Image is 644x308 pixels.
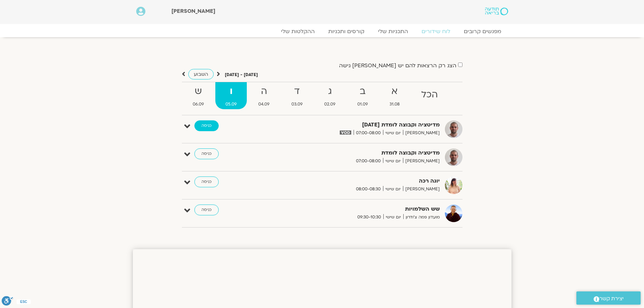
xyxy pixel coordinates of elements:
span: 31.08 [379,101,410,108]
a: ג02.09 [314,82,345,109]
a: ההקלטות שלי [274,28,321,35]
span: 09:30-10:30 [355,214,383,221]
span: יום שישי [383,186,403,193]
span: [PERSON_NAME] [403,158,440,165]
a: ב01.09 [347,82,378,109]
span: 08:00-08:30 [354,186,383,193]
strong: ו [215,84,247,99]
strong: שש השלמויות [274,205,440,214]
span: השבוע [194,71,208,77]
span: 04.09 [248,101,280,108]
a: כניסה [194,120,219,131]
a: א31.08 [379,82,410,109]
strong: ש [183,84,214,99]
a: לוח שידורים [415,28,457,35]
span: 02.09 [314,101,345,108]
strong: ה [248,84,280,99]
span: 07:00-08:00 [354,158,383,165]
a: כניסה [194,176,219,187]
span: 07:00-08:00 [354,129,383,137]
strong: ד [281,84,313,99]
span: יום שישי [383,214,403,221]
span: [PERSON_NAME] [403,129,440,137]
a: ו05.09 [215,82,247,109]
strong: הכל [411,87,448,102]
strong: א [379,84,410,99]
span: יצירת קשר [599,294,624,303]
strong: מדיטציה וקבוצה לומדת [DATE] [274,120,440,129]
span: 03.09 [281,101,313,108]
strong: ג [314,84,345,99]
a: התכניות שלי [371,28,415,35]
a: כניסה [194,205,219,215]
label: הצג רק הרצאות להם יש [PERSON_NAME] גישה [339,63,456,69]
strong: ב [347,84,378,99]
span: 06.09 [183,101,214,108]
span: מועדון פמה צ'ודרון [403,214,440,221]
span: 05.09 [215,101,247,108]
a: ד03.09 [281,82,313,109]
strong: מדיטציה וקבוצה לומדת [274,148,440,158]
a: כניסה [194,148,219,159]
a: ש06.09 [183,82,214,109]
span: [PERSON_NAME] [171,7,215,15]
a: הכל [411,82,448,109]
a: ה04.09 [248,82,280,109]
span: יום שישי [383,158,403,165]
a: יצירת קשר [576,291,641,305]
strong: יוגה רכה [274,176,440,186]
a: מפגשים קרובים [457,28,508,35]
span: 01.09 [347,101,378,108]
a: השבוע [188,69,214,79]
span: [PERSON_NAME] [403,186,440,193]
p: [DATE] - [DATE] [225,71,258,78]
a: קורסים ותכניות [321,28,371,35]
span: יום שישי [383,129,403,137]
img: vodicon [340,131,351,135]
nav: Menu [136,28,508,35]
